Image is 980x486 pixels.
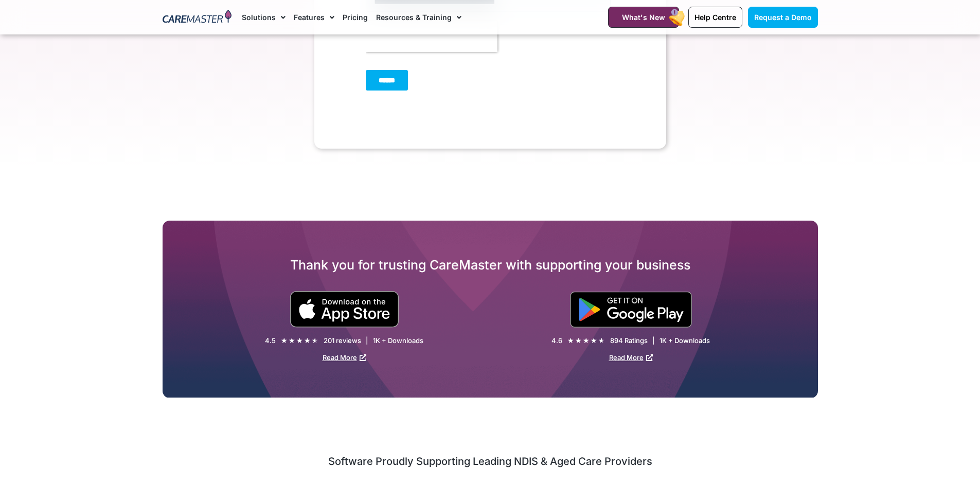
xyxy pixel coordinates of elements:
[124,1,159,9] span: Last Name
[591,335,597,346] i: ★
[289,335,295,346] i: ★
[304,335,311,346] i: ★
[748,7,818,28] a: Request a Demo
[12,410,234,418] span: I have an existing NDIS business and need software to operate better
[281,335,318,346] div: 4.5/5
[281,335,288,346] i: ★
[694,13,736,22] span: Help Centre
[567,335,574,346] i: ★
[3,410,9,417] input: I have an existing NDIS business and need software to operate better
[12,397,221,405] span: I’m a new NDIS provider or I’m about to set up my NDIS business
[163,10,232,25] img: CareMaster Logo
[324,336,423,345] div: 201 reviews | 1K + Downloads
[312,335,318,346] i: ★
[551,336,562,345] div: 4.6
[570,292,692,328] img: "Get is on" Black Google play button.
[3,423,9,430] input: I have an existing NDIS business and my current software isn’t providing everything I need
[598,335,605,346] i: ★
[265,336,276,345] div: 4.5
[575,335,582,346] i: ★
[290,291,399,328] img: small black download on the apple app store button.
[622,13,665,22] span: What's New
[3,397,9,403] input: I’m a new NDIS provider or I’m about to set up my NDIS business
[688,7,742,28] a: Help Centre
[583,335,590,346] i: ★
[754,13,812,22] span: Request a Demo
[3,423,243,441] span: I have an existing NDIS business and my current software isn’t providing everything I need
[609,353,653,362] a: Read More
[608,7,679,28] a: What's New
[567,335,605,346] div: 4.6/5
[323,353,366,362] a: Read More
[163,455,818,468] h2: Software Proudly Supporting Leading NDIS & Aged Care Providers
[163,257,818,273] h2: Thank you for trusting CareMaster with supporting your business
[296,335,303,346] i: ★
[610,336,710,345] div: 894 Ratings | 1K + Downloads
